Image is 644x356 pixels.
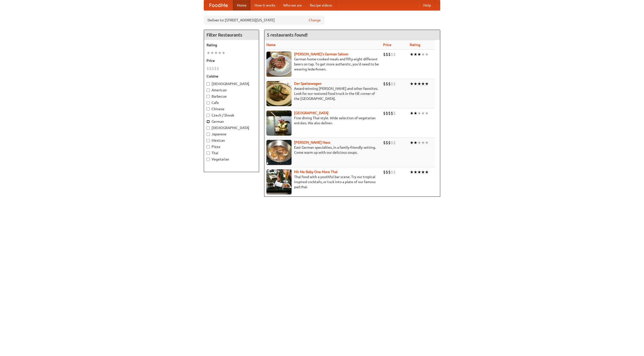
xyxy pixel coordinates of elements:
li: ★ [417,140,421,145]
li: ★ [218,50,222,56]
label: Thai [207,150,256,155]
h4: Filter Restaurants [204,30,259,40]
a: Name [266,43,276,47]
img: kohlhaus.jpg [266,140,292,165]
input: American [207,89,210,92]
li: ★ [414,169,417,175]
li: ★ [421,169,425,175]
h5: Cuisine [207,74,256,79]
p: German home-cooked meals and fifty-eight different beers on tap. To get more authentic, you'd nee... [266,57,379,72]
label: [DEMOGRAPHIC_DATA] [207,81,256,86]
h5: Price [207,58,256,63]
li: ★ [417,110,421,116]
li: ★ [414,110,417,116]
a: Home [233,0,251,10]
li: ★ [421,110,425,116]
li: $ [383,169,386,175]
li: $ [217,66,219,71]
label: Cafe [207,100,256,105]
li: ★ [410,169,414,175]
a: Recipe videos [306,0,336,10]
label: Czech / Slovak [207,113,256,118]
li: ★ [425,140,429,145]
a: [GEOGRAPHIC_DATA] [294,111,329,115]
li: $ [393,110,396,116]
ng-pluralize: 5 restaurants found! [267,32,308,37]
li: $ [386,52,388,57]
p: Award-winning [PERSON_NAME] and other favorites. Look for our restored food truck in the NE corne... [266,86,379,101]
li: $ [393,52,396,57]
img: babythai.jpg [266,169,292,194]
label: [DEMOGRAPHIC_DATA] [207,125,256,130]
li: $ [393,81,396,87]
li: $ [209,66,212,71]
li: ★ [414,52,417,57]
input: Thai [207,151,210,155]
label: German [207,119,256,124]
li: ★ [410,81,414,87]
li: $ [388,81,391,87]
input: Cafe [207,101,210,104]
li: $ [393,140,396,145]
label: American [207,88,256,93]
a: How it works [251,0,279,10]
a: Who we are [279,0,306,10]
a: Rating [410,43,420,47]
li: $ [391,110,393,116]
li: ★ [425,110,429,116]
input: Mexican [207,139,210,142]
img: satay.jpg [266,110,292,136]
li: ★ [210,50,214,56]
a: Help [419,0,435,10]
li: $ [383,140,386,145]
input: [DEMOGRAPHIC_DATA] [207,126,210,130]
li: ★ [410,52,414,57]
label: Japanese [207,132,256,137]
div: Deliver to: [STREET_ADDRESS][US_STATE] [204,16,325,25]
li: ★ [410,110,414,116]
li: ★ [207,50,210,56]
input: German [207,120,210,123]
input: Pizza [207,145,210,148]
li: ★ [425,169,429,175]
label: Pizza [207,144,256,149]
li: ★ [222,50,225,56]
li: ★ [417,81,421,87]
img: speisewagen.jpg [266,81,292,106]
li: ★ [414,140,417,145]
a: Hit Me Baby One More Thai [294,170,338,174]
input: Barbecue [207,95,210,98]
a: [PERSON_NAME]'s German Saloon [294,52,348,56]
p: Fine dining Thai-style. Wide selection of vegetarian entrées. We also deliver. [266,115,379,126]
li: ★ [425,81,429,87]
li: $ [391,169,393,175]
input: Czech / Slovak [207,114,210,117]
li: $ [383,52,386,57]
li: $ [386,110,388,116]
input: Japanese [207,133,210,136]
li: ★ [421,52,425,57]
li: $ [388,52,391,57]
li: $ [391,81,393,87]
label: Vegetarian [207,157,256,162]
a: Change [309,18,321,23]
li: $ [393,169,396,175]
li: $ [386,140,388,145]
li: $ [391,52,393,57]
input: [DEMOGRAPHIC_DATA] [207,82,210,86]
a: Der Speisewagen [294,82,321,86]
li: $ [383,81,386,87]
input: Chinese [207,107,210,111]
li: $ [207,66,209,71]
li: $ [214,66,217,71]
li: $ [386,81,388,87]
label: Mexican [207,138,256,143]
a: [PERSON_NAME] Haus [294,140,330,144]
img: esthers.jpg [266,52,292,77]
input: Vegetarian [207,158,210,161]
li: $ [212,66,214,71]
